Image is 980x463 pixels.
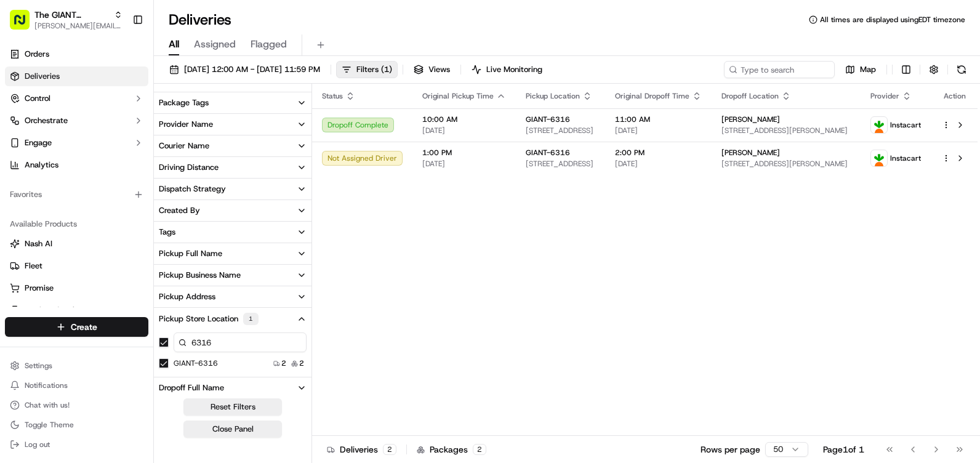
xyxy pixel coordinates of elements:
[159,382,224,393] div: Dropoff Full Name
[383,444,396,455] div: 2
[381,64,392,75] span: ( 1 )
[154,243,311,264] button: Pickup Full Name
[953,61,970,78] button: Refresh
[159,270,241,281] div: Pickup Business Name
[5,89,148,108] button: Control
[154,92,311,113] button: Package Tags
[721,91,779,101] span: Dropoff Location
[25,420,74,430] span: Toggle Theme
[721,159,851,169] span: [STREET_ADDRESS][PERSON_NAME]
[5,185,148,204] div: Favorites
[34,9,109,21] button: The GIANT Company
[5,357,148,374] button: Settings
[25,400,70,410] span: Chat with us!
[10,283,143,294] a: Promise
[322,91,343,101] span: Status
[820,15,965,25] span: All times are displayed using EDT timezone
[408,61,456,78] button: Views
[25,115,68,126] span: Orchestrate
[159,291,215,302] div: Pickup Address
[174,358,218,368] label: GIANT-6316
[12,49,224,69] p: Welcome 👋
[209,121,224,136] button: Start new chat
[159,313,259,325] div: Pickup Store Location
[154,377,311,398] button: Dropoff Full Name
[327,443,396,456] div: Deliveries
[25,361,52,371] span: Settings
[159,205,200,216] div: Created By
[5,66,148,86] a: Deliveries
[473,444,486,455] div: 2
[159,183,226,195] div: Dispatch Strategy
[25,440,50,449] span: Log out
[721,148,780,158] span: [PERSON_NAME]
[336,61,398,78] button: Filters(1)
[526,148,570,158] span: GIANT-6316
[159,97,209,108] div: Package Tags
[154,286,311,307] button: Pickup Address
[5,133,148,153] button: Engage
[32,79,222,92] input: Got a question? Start typing here...
[25,71,60,82] span: Deliveries
[615,126,702,135] span: [DATE]
[154,114,311,135] button: Provider Name
[5,397,148,414] button: Chat with us!
[5,436,148,453] button: Log out
[5,214,148,234] div: Available Products
[154,200,311,221] button: Created By
[25,283,54,294] span: Promise
[840,61,882,78] button: Map
[159,162,219,173] div: Driving Distance
[5,234,148,254] button: Nash AI
[5,416,148,433] button: Toggle Theme
[281,358,286,368] span: 2
[356,64,392,75] span: Filters
[5,278,148,298] button: Promise
[721,126,851,135] span: [STREET_ADDRESS][PERSON_NAME]
[184,64,320,75] span: [DATE] 12:00 AM - [DATE] 11:59 PM
[5,377,148,394] button: Notifications
[243,313,259,325] div: 1
[25,305,84,316] span: Product Catalog
[154,157,311,178] button: Driving Distance
[5,317,148,337] button: Create
[194,37,236,52] span: Assigned
[422,148,506,158] span: 1:00 PM
[890,153,921,163] span: Instacart
[71,321,97,333] span: Create
[5,44,148,64] a: Orders
[10,305,143,316] a: Product Catalog
[34,21,122,31] span: [PERSON_NAME][EMAIL_ADDRESS][PERSON_NAME][DOMAIN_NAME]
[154,308,311,330] button: Pickup Store Location1
[10,260,143,272] a: Fleet
[174,332,307,352] input: Pickup Store Location
[860,64,876,75] span: Map
[25,260,42,272] span: Fleet
[721,115,780,124] span: [PERSON_NAME]
[169,37,179,52] span: All
[417,443,486,456] div: Packages
[25,179,94,191] span: Knowledge Base
[12,180,22,190] div: 📗
[25,159,58,171] span: Analytics
[159,248,222,259] div: Pickup Full Name
[159,227,175,238] div: Tags
[615,148,702,158] span: 2:00 PM
[251,37,287,52] span: Flagged
[12,12,37,37] img: Nash
[422,159,506,169] span: [DATE]
[154,222,311,243] button: Tags
[104,180,114,190] div: 💻
[724,61,835,78] input: Type to search
[42,118,202,130] div: Start new chat
[159,140,209,151] div: Courier Name
[25,49,49,60] span: Orders
[25,137,52,148] span: Engage
[890,120,921,130] span: Instacart
[25,380,68,390] span: Notifications
[116,179,198,191] span: API Documentation
[701,443,760,456] p: Rows per page
[5,155,148,175] a: Analytics
[25,93,50,104] span: Control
